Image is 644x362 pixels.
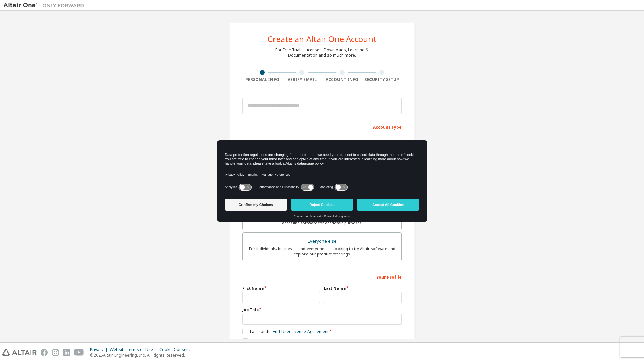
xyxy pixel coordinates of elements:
[275,47,369,58] div: For Free Trials, Licenses, Downloads, Learning & Documentation and so much more.
[242,285,320,291] label: First Name
[324,285,402,291] label: Last Name
[74,349,84,356] img: youtube.svg
[322,77,362,82] div: Account Info
[90,347,110,352] div: Privacy
[41,349,48,356] img: facebook.svg
[273,329,329,334] a: End-User License Agreement
[362,77,402,82] div: Security Setup
[52,349,59,356] img: instagram.svg
[282,77,322,82] div: Verify Email
[242,329,329,334] label: I accept the
[247,246,397,257] div: For individuals, businesses and everyone else looking to try Altair software and explore our prod...
[242,271,402,282] div: Your Profile
[242,307,402,312] label: Job Title
[90,352,194,358] p: © 2025 Altair Engineering, Inc. All Rights Reserved.
[242,121,402,132] div: Account Type
[63,349,70,356] img: linkedin.svg
[159,347,194,352] div: Cookie Consent
[2,349,37,356] img: altair_logo.svg
[110,347,159,352] div: Website Terms of Use
[3,2,88,9] img: Altair One
[268,35,377,43] div: Create an Altair One Account
[242,338,347,344] label: I would like to receive marketing emails from Altair
[242,77,282,82] div: Personal Info
[247,237,397,246] div: Everyone else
